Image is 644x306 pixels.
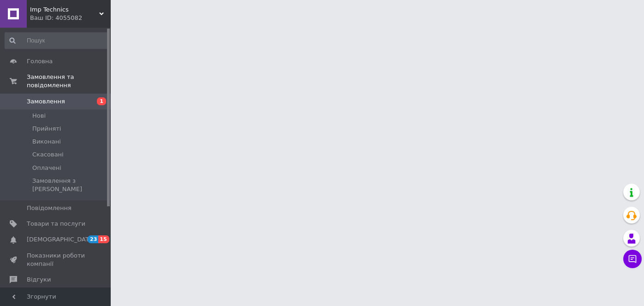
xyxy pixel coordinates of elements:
span: Повідомлення [27,204,72,212]
span: Показники роботи компанії [27,252,85,268]
span: Imp Technics [30,6,99,14]
span: Відгуки [27,276,51,284]
div: Ваш ID: 4055082 [30,14,111,22]
span: Замовлення [27,97,65,106]
span: Виконані [32,138,61,146]
span: 23 [88,235,98,243]
span: Головна [27,57,53,66]
span: Нові [32,112,46,120]
span: Скасовані [32,150,64,159]
span: Замовлення та повідомлення [27,73,111,90]
button: Чат з покупцем [623,250,642,268]
span: 1 [97,97,106,105]
input: Пошук [5,32,109,49]
span: Оплачені [32,164,61,172]
span: [DEMOGRAPHIC_DATA] [27,235,95,244]
span: Товари та послуги [27,220,85,228]
span: Прийняті [32,125,61,133]
span: Замовлення з [PERSON_NAME] [32,177,108,193]
span: 15 [98,235,109,243]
